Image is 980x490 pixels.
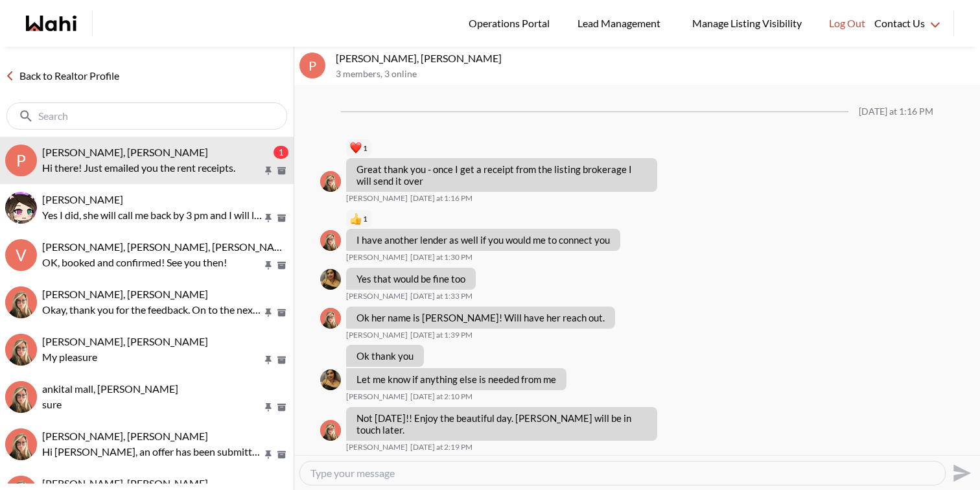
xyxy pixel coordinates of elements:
[829,15,865,32] span: Log Out
[5,428,37,460] img: V
[262,213,274,224] button: Pin
[5,192,37,224] div: liuhong chen, Faraz
[320,369,341,390] div: Puja Mandal
[320,171,341,192] div: Barbara Funt
[5,334,37,366] img: V
[5,428,37,460] div: Vaghela Gaurang, Barbara
[410,193,472,204] time: 2025-10-04T17:16:10.588Z
[336,69,975,80] p: 3 members , 3 online
[688,15,806,32] span: Manage Listing Visibility
[356,373,556,385] p: Let me know if anything else is needed from me
[5,145,37,176] div: P
[275,213,288,224] button: Archive
[42,335,208,347] span: [PERSON_NAME], [PERSON_NAME]
[363,143,367,154] span: 1
[346,209,625,229] div: Reaction list
[299,52,325,78] div: P
[356,350,414,362] p: Ok thank you
[275,449,288,460] button: Archive
[5,381,37,413] img: a
[356,412,647,436] p: Not [DATE]!! Enjoy the beautiful day. [PERSON_NAME] will be in touch later.
[859,106,933,117] div: [DATE] at 1:16 PM
[42,255,262,270] p: OK, booked and confirmed! See you then!
[42,160,262,176] p: Hi there! Just emailed you the rent receipts.
[275,402,288,413] button: Archive
[320,420,341,441] img: B
[320,230,341,251] img: B
[346,330,408,340] span: [PERSON_NAME]
[350,214,367,224] button: Reactions: like
[42,430,208,442] span: [PERSON_NAME], [PERSON_NAME]
[320,269,341,290] div: Puja Mandal
[410,442,472,452] time: 2025-10-04T18:19:46.583Z
[42,240,378,253] span: [PERSON_NAME], [PERSON_NAME], [PERSON_NAME], [PERSON_NAME]
[410,330,472,340] time: 2025-10-04T17:39:07.705Z
[320,269,341,290] img: P
[38,110,258,122] input: Search
[350,143,367,154] button: Reactions: love
[42,397,262,412] p: sure
[262,449,274,460] button: Pin
[320,420,341,441] div: Barbara Funt
[346,138,662,159] div: Reaction list
[42,288,208,300] span: [PERSON_NAME], [PERSON_NAME]
[320,171,341,192] img: B
[42,444,262,460] p: Hi [PERSON_NAME], an offer has been submitted for [STREET_ADDRESS]. If you’re still interested in...
[577,15,665,32] span: Lead Management
[320,308,341,329] img: B
[5,239,37,271] div: V
[336,52,975,65] p: [PERSON_NAME], [PERSON_NAME]
[42,302,262,318] p: Okay, thank you for the feedback. On to the next! Feel free to send in any requests for other pro...
[262,165,274,176] button: Pin
[5,286,37,318] div: tom smith, Barbara
[275,355,288,366] button: Archive
[26,16,76,31] a: Wahi homepage
[262,402,274,413] button: Pin
[5,192,37,224] img: l
[946,458,975,487] button: Send
[262,260,274,271] button: Pin
[356,273,465,285] p: Yes that would be fine too
[410,391,472,402] time: 2025-10-04T18:10:59.044Z
[42,382,178,395] span: ankital mall, [PERSON_NAME]
[5,286,37,318] img: t
[320,308,341,329] div: Barbara Funt
[346,442,408,452] span: [PERSON_NAME]
[274,146,288,159] div: 1
[356,234,610,246] p: I have another lender as well if you would me to connect you
[275,165,288,176] button: Archive
[346,391,408,402] span: [PERSON_NAME]
[42,349,262,365] p: My pleasure
[5,381,37,413] div: ankital mall, Barbara
[356,163,647,187] p: Great thank you - once I get a receipt from the listing brokerage I will send it over
[320,230,341,251] div: Barbara Funt
[346,252,408,262] span: [PERSON_NAME]
[42,193,123,205] span: [PERSON_NAME]
[346,193,408,204] span: [PERSON_NAME]
[42,207,262,223] p: Yes I did, she will call me back by 3 pm and I will let you know once I have a chance to speak to...
[262,355,274,366] button: Pin
[356,312,605,323] p: Ok her name is [PERSON_NAME]! Will have her reach out.
[469,15,554,32] span: Operations Portal
[310,467,935,480] textarea: Type your message
[5,334,37,366] div: Volodymyr Vozniak, Barb
[410,252,472,262] time: 2025-10-04T17:30:07.980Z
[346,291,408,301] span: [PERSON_NAME]
[410,291,472,301] time: 2025-10-04T17:33:31.888Z
[275,307,288,318] button: Archive
[275,260,288,271] button: Archive
[262,307,274,318] button: Pin
[363,214,367,224] span: 1
[42,146,208,158] span: [PERSON_NAME], [PERSON_NAME]
[320,369,341,390] img: P
[42,477,208,489] span: [PERSON_NAME], [PERSON_NAME]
